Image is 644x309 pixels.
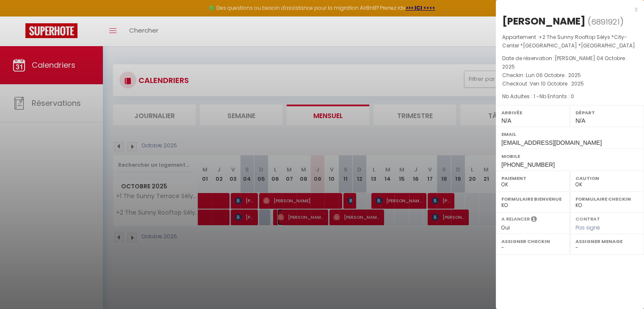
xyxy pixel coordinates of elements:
span: +2 The Sunny Rooftop Sélys *City-Center *[GEOGRAPHIC_DATA] *[GEOGRAPHIC_DATA] [502,33,635,49]
div: x [496,4,638,14]
p: Date de réservation : [502,54,638,71]
span: N/A [501,117,511,124]
span: ( ) [588,16,624,28]
span: [EMAIL_ADDRESS][DOMAIN_NAME] [501,139,602,146]
label: Mobile [501,152,638,160]
label: Départ [575,108,638,117]
span: 6891921 [591,17,620,27]
span: [PHONE_NUMBER] [501,161,555,168]
label: Caution [575,174,638,182]
label: Paiement [501,174,564,182]
p: Appartement : [502,33,638,50]
label: Formulaire Checkin [575,195,638,203]
span: [PERSON_NAME] 04 Octobre . 2025 [502,55,627,70]
p: Checkin : [502,71,638,80]
span: Ven 10 Octobre . 2025 [530,80,584,87]
i: Sélectionner OUI si vous souhaiter envoyer les séquences de messages post-checkout [531,215,537,225]
label: Formulaire Bienvenue [501,195,564,203]
label: A relancer [501,215,530,223]
label: Contrat [575,215,600,221]
span: Lun 06 Octobre . 2025 [526,72,581,79]
span: N/A [575,117,585,124]
label: Assigner Checkin [501,237,564,246]
span: Nb Adultes : 1 - [502,93,574,100]
span: Nb Enfants : 0 [539,93,574,100]
label: Assigner Menage [575,237,638,246]
span: Pas signé [575,224,600,231]
p: Checkout : [502,80,638,88]
label: Email [501,130,638,138]
label: Arrivée [501,108,564,117]
div: [PERSON_NAME] [502,14,586,28]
